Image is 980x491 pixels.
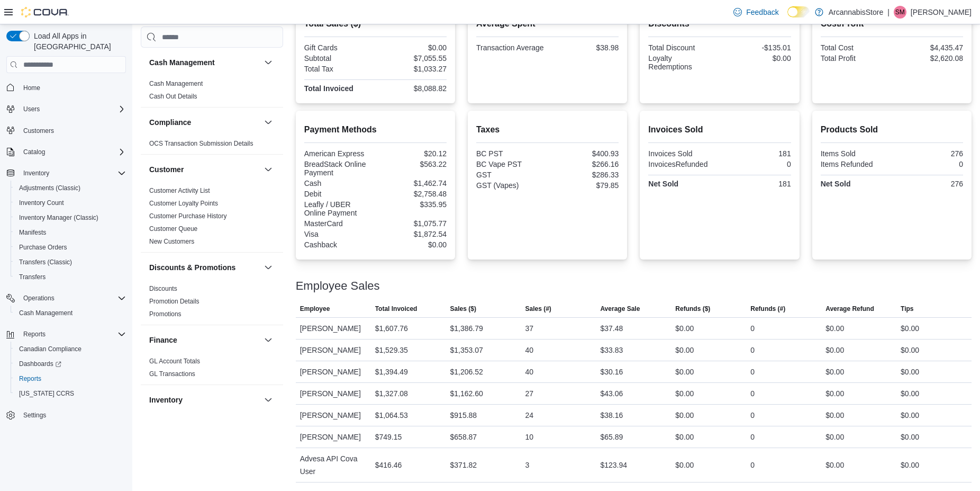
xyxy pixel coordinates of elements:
button: Canadian Compliance [11,342,130,356]
button: Inventory Manager (Classic) [11,210,130,225]
button: Reports [11,371,130,386]
div: $266.16 [550,160,619,168]
div: 0 [894,160,963,168]
button: Catalog [19,146,49,158]
h3: Customer [149,164,184,175]
span: Canadian Compliance [15,343,126,355]
span: SM [895,6,905,19]
h3: Discounts & Promotions [149,262,235,273]
button: Reports [19,328,50,341]
div: Advesa API Cova User [296,448,371,482]
div: $0.00 [675,431,694,443]
div: $0.00 [901,322,919,335]
a: Customers [19,124,58,137]
a: Inventory Count [15,197,68,209]
h2: Payment Methods [304,123,447,136]
strong: Net Sold [821,180,851,188]
div: Cash Management [141,77,283,107]
div: $1,386.79 [450,322,483,335]
nav: Complex example [6,75,126,450]
span: OCS Transaction Submission Details [149,139,253,148]
div: [PERSON_NAME] [296,361,371,382]
span: Purchase Orders [19,243,67,252]
a: Reports [15,372,46,385]
span: Home [19,81,126,94]
div: 181 [722,180,791,188]
div: $335.95 [377,200,447,209]
a: Canadian Compliance [15,343,86,355]
h3: Inventory [149,395,183,405]
span: Purchase Orders [15,241,126,254]
div: $0.00 [825,365,844,378]
div: [PERSON_NAME] [296,426,371,448]
div: $0.00 [722,54,791,63]
a: GL Transactions [149,370,195,378]
div: $1,462.74 [377,179,447,188]
button: Home [2,79,130,95]
span: Total Invoiced [375,305,418,313]
span: Reports [23,330,46,338]
div: $37.48 [600,322,623,335]
button: Inventory [2,166,130,181]
div: 0 [750,459,755,471]
div: $8,088.82 [377,84,447,93]
div: $0.00 [901,409,919,422]
span: Inventory Manager (Classic) [19,213,98,222]
div: 37 [525,322,533,335]
h3: Employee Sales [296,280,380,292]
div: $0.00 [901,344,919,356]
span: Customer Activity List [149,186,210,195]
div: $0.00 [675,459,694,471]
div: $20.12 [377,149,447,158]
div: 0 [750,387,755,400]
p: | [887,6,890,19]
span: GL Account Totals [149,357,200,365]
div: $0.00 [825,322,844,335]
button: Compliance [149,117,260,128]
div: $1,206.52 [450,365,483,378]
div: $4,435.47 [894,43,963,52]
span: Dashboards [19,360,61,368]
div: $0.00 [675,365,694,378]
div: GST [476,171,546,179]
div: $1,353.07 [450,344,483,356]
span: Refunds ($) [675,305,710,313]
span: Settings [19,408,126,422]
div: $286.33 [550,171,619,179]
button: Inventory [262,394,275,406]
span: Average Sale [600,305,640,313]
a: Home [19,82,44,94]
button: Operations [2,291,130,306]
span: Adjustments (Classic) [15,182,126,194]
div: Invoices Sold [648,149,718,158]
div: Loyalty Redemptions [648,54,718,71]
span: Reports [19,374,41,383]
button: Customer [149,164,260,175]
div: Debit [304,190,374,198]
button: Inventory [19,167,53,180]
strong: Net Sold [648,180,678,188]
span: Feedback [746,7,778,17]
span: GL Transactions [149,370,195,378]
div: 40 [525,344,533,356]
span: Refunds (#) [750,305,785,313]
button: Users [19,103,44,115]
div: 0 [750,431,755,443]
div: Visa [304,230,374,238]
div: $0.00 [675,344,694,356]
span: Employee [300,305,330,313]
div: 0 [750,322,755,335]
div: $0.00 [901,459,919,471]
input: Dark Mode [787,6,810,17]
div: $749.15 [375,431,402,443]
a: Customer Loyalty Points [149,200,218,207]
span: Customer Purchase History [149,212,227,220]
div: $416.46 [375,459,402,471]
span: Operations [23,294,55,302]
span: Washington CCRS [15,387,126,400]
div: $33.83 [600,344,623,356]
span: Customer Queue [149,225,197,233]
div: $0.00 [825,387,844,400]
div: $0.00 [675,322,694,335]
div: Sheldon Mann [894,6,906,19]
